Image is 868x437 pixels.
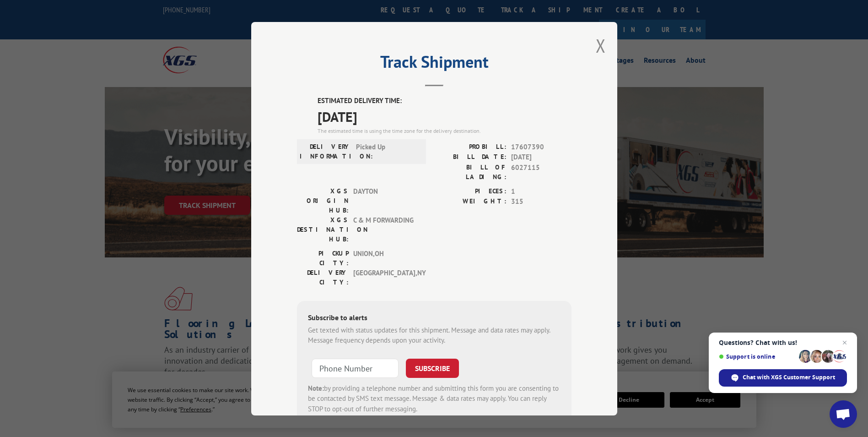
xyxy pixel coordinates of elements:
strong: Note: [308,383,324,392]
span: [DATE] [511,152,571,163]
span: 1 [511,186,571,197]
label: ESTIMATED DELIVERY TIME: [318,96,571,106]
h2: Track Shipment [297,55,571,73]
label: DELIVERY INFORMATION: [300,142,351,161]
span: [GEOGRAPHIC_DATA] , NY [353,268,415,287]
span: Support is online [719,353,796,360]
label: WEIGHT: [434,197,507,207]
span: DAYTON [353,186,415,215]
label: PIECES: [434,186,507,197]
span: Close chat [839,337,850,348]
span: [DATE] [318,106,571,126]
span: Questions? Chat with us! [719,339,847,346]
input: Phone Number [312,358,399,377]
label: PICKUP CITY: [297,248,349,268]
button: SUBSCRIBE [406,358,459,377]
div: Chat with XGS Customer Support [719,369,847,387]
div: Subscribe to alerts [308,311,561,325]
span: 315 [511,197,571,207]
label: XGS DESTINATION HUB: [297,215,349,244]
div: Get texted with status updates for this shipment. Message and data rates may apply. Message frequ... [308,325,561,345]
span: C & M FORWARDING [353,215,415,244]
label: DELIVERY CITY: [297,268,349,287]
span: UNION , OH [353,248,415,268]
label: XGS ORIGIN HUB: [297,186,349,215]
span: Picked Up [356,142,418,161]
div: Open chat [830,400,857,428]
div: The estimated time is using the time zone for the delivery destination. [318,126,571,135]
label: PROBILL: [434,142,507,152]
label: BILL DATE: [434,152,507,163]
span: Chat with XGS Customer Support [743,373,835,382]
span: 6027115 [511,162,571,181]
button: Close modal [596,33,606,58]
span: 17607390 [511,142,571,152]
div: by providing a telephone number and submitting this form you are consenting to be contacted by SM... [308,383,561,414]
label: BILL OF LADING: [434,162,507,181]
